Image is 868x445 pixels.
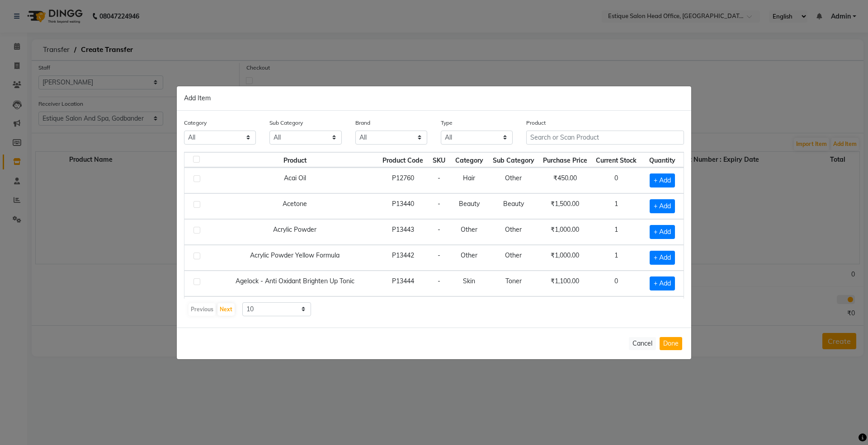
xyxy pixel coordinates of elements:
span: + Add [650,225,675,239]
td: P13443 [378,219,427,245]
button: Done [660,337,682,350]
td: - [428,296,450,322]
td: Agelock - Booster Serum Vitamin-c [212,296,378,322]
span: + Add [650,199,675,213]
td: Beauty [450,193,488,219]
label: Category [184,119,207,127]
input: Search or Scan Product [526,131,684,145]
td: Acai Oil [212,168,378,193]
td: ₹1,000.00 [538,219,591,245]
td: Acrylic Powder Yellow Formula [212,245,378,271]
td: ₹1,000.00 [538,245,591,271]
td: - [428,219,450,245]
td: 0 [591,168,641,193]
td: ₹1,100.00 [538,271,591,296]
th: SKU [428,152,450,168]
td: 1 [591,193,641,219]
th: Sub Category [488,152,538,168]
label: Brand [355,119,370,127]
td: Skin [450,296,488,322]
span: + Add [650,173,675,187]
th: Product [212,152,378,168]
div: Add Item [177,86,691,111]
th: Current Stock [591,152,641,168]
td: - [428,193,450,219]
td: P13444 [378,271,427,296]
td: ₹450.00 [538,168,591,193]
td: Toner [488,271,538,296]
td: P13442 [378,245,427,271]
td: Other [450,245,488,271]
td: ₹750.00 [538,296,591,322]
td: Other [488,168,538,193]
label: Product [526,119,546,127]
label: Type [441,119,453,127]
td: 0 [591,296,641,322]
button: Cancel [629,337,656,350]
span: Purchase Price [543,156,587,164]
td: 0 [591,271,641,296]
td: Acetone [212,193,378,219]
label: Sub Category [269,119,303,127]
td: Other [488,219,538,245]
td: ₹1,500.00 [538,193,591,219]
td: - [428,271,450,296]
th: Product Code [378,152,427,168]
th: Quantity [641,152,684,168]
td: Hair [450,168,488,193]
td: Serum [488,296,538,322]
td: Other [488,245,538,271]
td: P13440 [378,193,427,219]
td: Agelock - Anti Oxidant Brighten Up Tonic [212,271,378,296]
td: - [428,168,450,193]
td: Acrylic Powder [212,219,378,245]
span: + Add [650,276,675,290]
td: P12104 [378,296,427,322]
th: Category [450,152,488,168]
button: Next [217,303,235,316]
td: Other [450,219,488,245]
td: 1 [591,219,641,245]
span: + Add [650,251,675,265]
td: Skin [450,271,488,296]
td: 1 [591,245,641,271]
td: - [428,245,450,271]
td: Beauty [488,193,538,219]
td: P12760 [378,168,427,193]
